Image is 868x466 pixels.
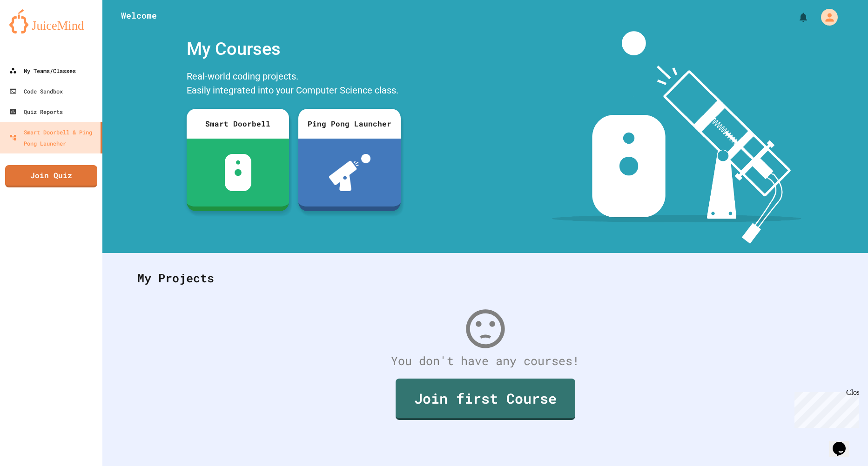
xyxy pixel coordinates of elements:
div: Quiz Reports [9,106,63,117]
img: banner-image-my-projects.png [552,31,801,244]
div: My Teams/Classes [9,65,76,76]
div: My Account [811,7,840,28]
img: ppl-with-ball.png [329,154,370,191]
div: Chat with us now!Close [4,4,64,59]
div: My Courses [182,31,405,67]
div: Smart Doorbell & Ping Pong Launcher [9,126,97,149]
img: sdb-white.svg [225,154,251,191]
iframe: chat widget [829,429,859,457]
div: You don't have any courses! [128,352,842,370]
div: Ping Pong Launcher [298,109,401,139]
img: logo-orange.svg [9,9,93,33]
a: Join first Course [396,379,575,420]
div: Smart Doorbell [187,109,289,139]
a: Join Quiz [5,165,97,187]
iframe: chat widget [791,388,859,428]
div: My Notifications [781,9,811,25]
div: Real-world coding projects. Easily integrated into your Computer Science class. [182,67,405,102]
div: My Projects [128,260,842,296]
div: Code Sandbox [9,86,63,97]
